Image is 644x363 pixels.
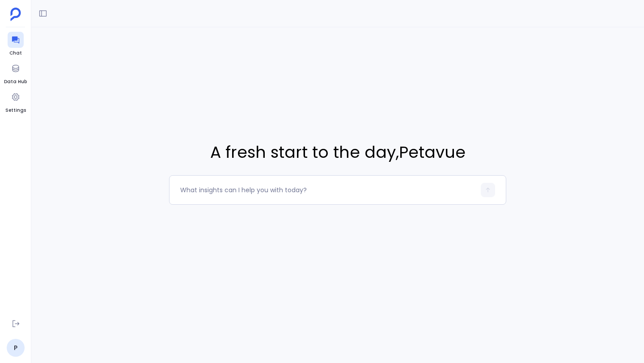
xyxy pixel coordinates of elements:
[8,32,24,57] a: Chat
[169,140,506,165] span: A fresh start to the day , Petavue
[5,89,26,114] a: Settings
[10,8,21,21] img: petavue logo
[4,78,27,85] span: Data Hub
[8,50,24,57] span: Chat
[4,60,27,85] a: Data Hub
[5,107,26,114] span: Settings
[7,339,25,357] a: P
